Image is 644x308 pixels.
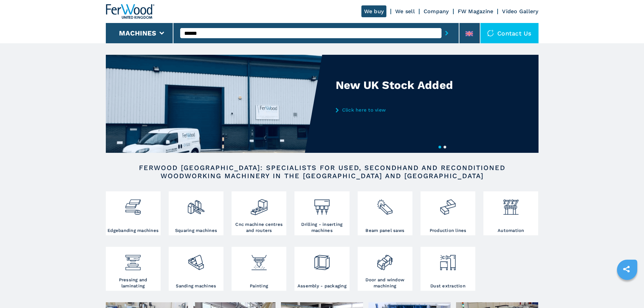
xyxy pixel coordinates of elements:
[124,193,142,216] img: bordatrici_1.png
[313,248,331,271] img: montaggio_imballaggio_2.png
[502,8,538,15] a: Video Gallery
[442,25,452,41] button: submit-button
[487,30,494,37] img: Contact us
[187,193,205,216] img: squadratrici_2.png
[232,247,286,291] a: Painting
[106,247,161,291] a: Pressing and laminating
[458,8,494,15] a: FW Magazine
[187,248,205,271] img: levigatrici_2.png
[483,191,538,235] a: Automation
[296,221,348,234] h3: Drilling - inserting machines
[438,146,441,148] button: 1
[169,247,223,291] a: Sanding machines
[175,228,217,234] h3: Squaring machines
[232,191,286,235] a: Cnc machine centres and routers
[618,261,635,278] a: sharethis
[313,193,331,216] img: foratrici_inseritrici_2.png
[106,55,322,153] img: New UK Stock Added
[358,191,412,235] a: Beam panel saws
[336,107,468,113] a: Click here to view
[430,228,467,234] h3: Production lines
[480,23,539,43] div: Contact us
[421,191,475,235] a: Production lines
[124,248,142,271] img: pressa-strettoia.png
[361,5,387,17] a: We buy
[108,277,159,289] h3: Pressing and laminating
[502,193,520,216] img: automazione.png
[294,191,349,235] a: Drilling - inserting machines
[127,164,517,180] h2: FERWOOD [GEOGRAPHIC_DATA]: SPECIALISTS FOR USED, SECONDHAND AND RECONDITIONED WOODWORKING MACHINE...
[359,277,411,289] h3: Door and window machining
[395,8,415,15] a: We sell
[365,228,404,234] h3: Beam panel saws
[250,193,268,216] img: centro_di_lavoro_cnc_2.png
[119,29,156,37] button: Machines
[439,248,457,271] img: aspirazione_1.png
[176,283,216,289] h3: Sanding machines
[106,191,161,235] a: Edgebanding machines
[421,247,475,291] a: Dust extraction
[108,228,159,234] h3: Edgebanding machines
[498,228,524,234] h3: Automation
[169,191,223,235] a: Squaring machines
[250,283,268,289] h3: Painting
[430,283,466,289] h3: Dust extraction
[294,247,349,291] a: Assembly - packaging
[358,247,412,291] a: Door and window machining
[439,193,457,216] img: linee_di_produzione_2.png
[615,278,639,303] iframe: Chat
[376,193,394,216] img: sezionatrici_2.png
[444,146,446,148] button: 2
[376,248,394,271] img: lavorazione_porte_finestre_2.png
[250,248,268,271] img: verniciatura_1.png
[424,8,449,15] a: Company
[297,283,347,289] h3: Assembly - packaging
[233,221,285,234] h3: Cnc machine centres and routers
[106,4,154,19] img: Ferwood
